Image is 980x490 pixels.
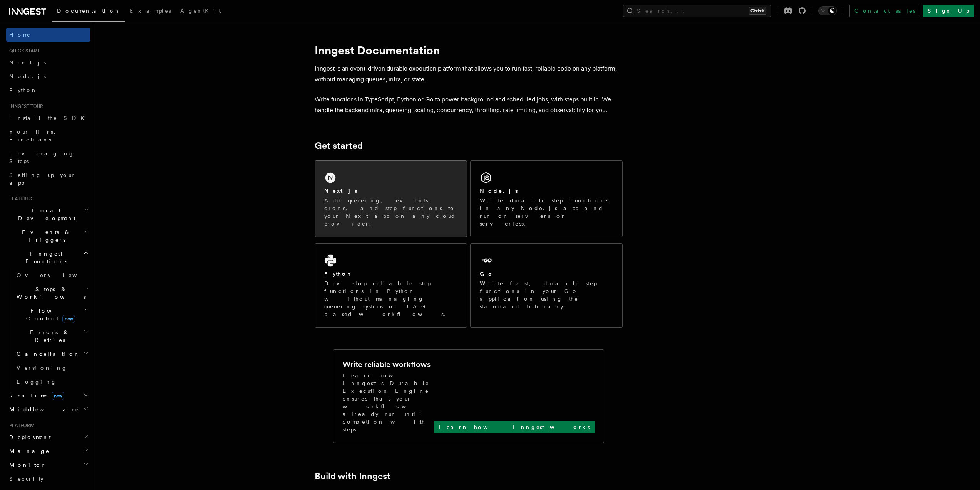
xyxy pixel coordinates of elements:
[818,6,837,15] button: Toggle dark mode
[6,402,90,416] button: Middleware
[13,361,90,375] a: Versioning
[6,423,35,429] span: Platform
[6,444,90,458] button: Manage
[480,187,518,195] h2: Node.js
[6,406,79,413] span: Middleware
[13,282,90,304] button: Steps & Workflows
[13,350,80,358] span: Cancellation
[623,5,771,17] button: Search...Ctrl+K
[130,8,171,14] span: Examples
[52,392,64,400] span: new
[6,83,90,97] a: Python
[6,111,90,125] a: Install the SDK
[9,150,74,164] span: Leveraging Steps
[439,423,590,431] p: Learn how Inngest works
[324,197,457,227] p: Add queueing, events, crons, and step functions to your Next app on any cloud provider.
[9,87,37,93] span: Python
[13,328,84,344] span: Errors & Retries
[6,225,90,247] button: Events & Triggers
[6,392,64,399] span: Realtime
[343,372,434,433] p: Learn how Inngest's Durable Execution Engine ensures that your workflow already run until complet...
[324,187,357,195] h2: Next.js
[9,73,46,79] span: Node.js
[6,204,90,225] button: Local Development
[125,2,176,21] a: Examples
[6,430,90,444] button: Deployment
[6,447,50,455] span: Manage
[480,270,494,278] h2: Go
[17,365,67,371] span: Versioning
[749,7,766,15] kbd: Ctrl+K
[6,28,90,42] a: Home
[13,304,90,325] button: Flow Controlnew
[6,196,32,202] span: Features
[315,43,623,57] h1: Inngest Documentation
[9,59,46,66] span: Next.js
[6,168,90,190] a: Setting up your app
[9,172,75,186] span: Setting up your app
[13,307,85,322] span: Flow Control
[315,63,623,85] p: Inngest is an event-driven durable execution platform that allows you to run fast, reliable code ...
[176,2,226,21] a: AgentKit
[17,379,57,385] span: Logging
[6,389,90,402] button: Realtimenew
[343,359,431,370] h2: Write reliable workflows
[9,476,44,482] span: Security
[6,472,90,486] a: Security
[6,458,90,472] button: Monitor
[9,31,31,39] span: Home
[849,5,920,17] a: Contact sales
[13,347,90,361] button: Cancellation
[315,140,363,151] a: Get started
[480,197,613,227] p: Write durable step functions in any Node.js app and run on servers or serverless.
[13,375,90,389] a: Logging
[6,125,90,146] a: Your first Functions
[6,247,90,268] button: Inngest Functions
[62,315,75,323] span: new
[315,471,390,482] a: Build with Inngest
[6,69,90,83] a: Node.js
[923,5,974,17] a: Sign Up
[480,280,613,310] p: Write fast, durable step functions in your Go application using the standard library.
[6,433,51,441] span: Deployment
[13,268,90,282] a: Overview
[6,207,84,222] span: Local Development
[13,285,86,301] span: Steps & Workflows
[57,8,121,14] span: Documentation
[6,56,90,69] a: Next.js
[6,48,40,54] span: Quick start
[180,8,221,14] span: AgentKit
[315,160,467,237] a: Next.jsAdd queueing, events, crons, and step functions to your Next app on any cloud provider.
[6,461,45,469] span: Monitor
[6,228,84,244] span: Events & Triggers
[52,2,125,22] a: Documentation
[434,421,595,433] a: Learn how Inngest works
[6,250,83,265] span: Inngest Functions
[13,325,90,347] button: Errors & Retries
[9,129,55,143] span: Your first Functions
[6,146,90,168] a: Leveraging Steps
[470,243,623,328] a: GoWrite fast, durable step functions in your Go application using the standard library.
[9,115,89,121] span: Install the SDK
[470,160,623,237] a: Node.jsWrite durable step functions in any Node.js app and run on servers or serverless.
[6,268,90,389] div: Inngest Functions
[6,103,43,109] span: Inngest tour
[315,94,623,116] p: Write functions in TypeScript, Python or Go to power background and scheduled jobs, with steps bu...
[17,272,96,278] span: Overview
[324,270,353,278] h2: Python
[315,243,467,328] a: PythonDevelop reliable step functions in Python without managing queueing systems or DAG based wo...
[324,280,457,318] p: Develop reliable step functions in Python without managing queueing systems or DAG based workflows.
